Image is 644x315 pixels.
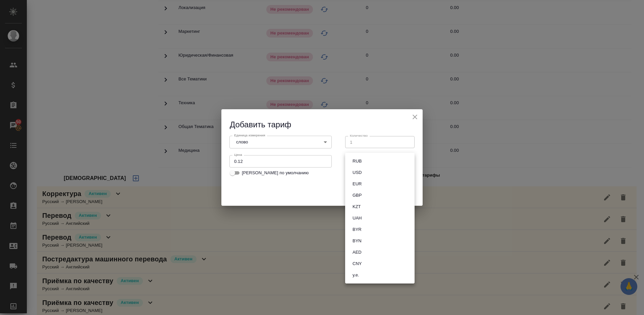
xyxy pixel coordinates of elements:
[351,237,364,245] button: BYN
[351,169,364,176] button: USD
[351,192,364,199] button: GBP
[351,271,361,279] button: у.е.
[351,180,364,188] button: EUR
[351,214,364,222] button: UAH
[351,260,364,267] button: CNY
[351,226,364,233] button: BYR
[351,249,364,256] button: AED
[351,203,363,210] button: KZT
[351,157,364,165] button: RUB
